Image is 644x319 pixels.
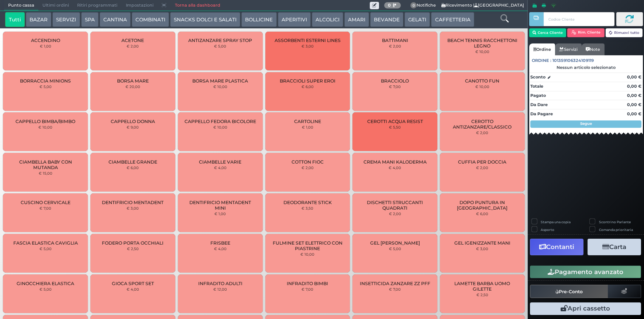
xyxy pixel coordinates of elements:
[100,12,131,27] button: CANTINA
[529,65,643,70] div: Nessun articolo selezionato
[389,287,401,291] small: € 7,00
[38,0,73,11] span: Ultimi ordini
[364,159,427,165] span: CREMA MANI KALODERMA
[278,12,311,27] button: APERITIVI
[127,44,139,48] small: € 2,00
[588,239,641,255] button: Carta
[388,3,391,8] b: 0
[39,84,52,89] small: € 5,00
[283,200,332,205] span: DEODORANTE STICK
[16,119,75,124] span: CAPPELLO BIMBA/BIMBO
[210,240,230,246] span: FRISBEE
[530,84,543,89] strong: Totale
[184,200,256,211] span: DENTIFRICIO MENTADENT MINI
[312,12,343,27] button: ALCOLICI
[530,302,641,315] button: Apri cassetto
[39,246,52,251] small: € 5,00
[26,12,51,27] button: BAZAR
[40,44,51,48] small: € 1,00
[52,12,80,27] button: SERVIZI
[580,121,592,126] strong: Segue
[4,0,38,11] span: Punto cassa
[127,206,139,210] small: € 3,00
[214,246,227,251] small: € 4,00
[185,119,256,124] span: CAPPELLO FEDORA BICOLORE
[9,159,82,170] span: CIAMBELLA BABY CON MUTANDA
[541,227,554,232] label: Asporto
[476,292,488,297] small: € 2,50
[544,12,614,26] input: Codice Cliente
[81,12,99,27] button: SPA
[121,38,144,43] span: ACETONE
[214,165,227,170] small: € 4,00
[389,246,401,251] small: € 5,00
[555,43,582,55] a: Servizi
[359,200,431,211] span: DISCHETTI STRUCCANTI QUADRATI
[302,206,313,210] small: € 3,50
[446,119,519,130] span: CEROTTO ANTIZANZARE/CLASSICO
[389,44,401,48] small: € 2,00
[39,287,52,291] small: € 5,00
[192,78,248,84] span: BORSA MARE PLASTICA
[112,281,154,286] span: GIOCA SPORT SET
[170,12,240,27] button: SNACKS DOLCI E SALATI
[127,125,139,129] small: € 9,00
[476,165,488,170] small: € 2,00
[458,159,506,165] span: CUFFIA PER DOCCIA
[127,246,139,251] small: € 2,50
[382,38,408,43] span: BATTIMANI
[530,266,641,278] button: Pagamento avanzato
[132,12,169,27] button: COMBINATI
[389,125,401,129] small: € 5,50
[302,287,313,291] small: € 7,00
[475,49,489,54] small: € 10,00
[302,165,314,170] small: € 2,00
[241,12,276,27] button: BOLLICINE
[275,38,341,43] span: ASSORBENTI ESTERNI LINES
[280,78,335,84] span: BRACCIOLI SUPER EROI
[410,2,417,9] span: 0
[198,281,242,286] span: INFRADITO ADULTI
[627,74,641,80] strong: 0,00 €
[389,84,401,89] small: € 7,00
[606,28,643,37] button: Rimuovi tutto
[627,93,641,98] strong: 0,00 €
[532,57,551,64] span: Ordine :
[31,38,60,43] span: ACCENDINO
[302,44,314,48] small: € 3,00
[213,84,227,89] small: € 10,00
[541,220,571,224] label: Stampa una copia
[127,165,139,170] small: € 6,00
[475,84,489,89] small: € 10,00
[344,12,369,27] button: AMARI
[567,28,605,37] button: Rim. Cliente
[389,165,401,170] small: € 4,00
[127,287,139,291] small: € 4,00
[599,227,633,232] label: Comanda prioritaria
[125,84,140,89] small: € 20,00
[446,200,519,211] span: DOPO PUNTURA IN [GEOGRAPHIC_DATA]
[530,102,548,107] strong: Da Dare
[5,12,25,27] button: Tutti
[287,281,328,286] span: INFRADITO BIMBI
[476,130,488,135] small: € 2,00
[39,206,51,210] small: € 7,00
[214,44,226,48] small: € 5,00
[370,240,420,246] span: GEL [PERSON_NAME]
[454,240,510,246] span: GEL IGENIZZANTE MANI
[599,220,631,224] label: Scontrino Parlante
[292,159,324,165] span: COTTON FIOC
[476,246,488,251] small: € 3,00
[530,239,583,255] button: Contanti
[73,0,121,11] span: Ritiri programmati
[214,211,226,216] small: € 1,00
[530,93,546,98] strong: Pagato
[102,200,163,205] span: DENTIFRICIO MENTADENT
[552,57,594,64] span: 101359106324109119
[529,28,566,37] button: Cerca Cliente
[530,74,545,80] strong: Sconto
[188,38,252,43] span: ANTIZANZARE SPRAY STOP
[529,43,555,55] a: Ordine
[117,78,149,84] span: BORSA MARE
[530,111,553,116] strong: Da Pagare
